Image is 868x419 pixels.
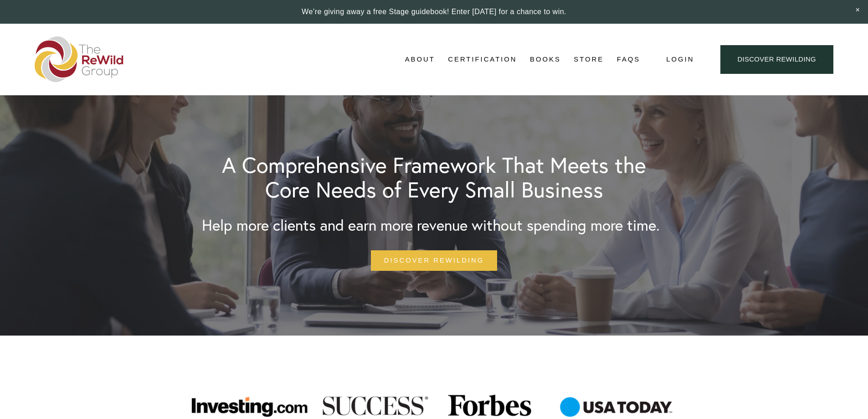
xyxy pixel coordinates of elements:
a: About [405,53,435,67]
img: The ReWild Group [35,36,124,82]
a: Store [574,53,604,67]
a: Discover ReWilding [720,45,833,74]
a: Login [666,53,694,66]
h1: A Comprehensive Framework That Meets the Core Needs of Every Small Business [202,153,667,202]
a: Books [530,53,561,67]
a: FAQs [617,53,641,67]
h3: Help more clients and earn more revenue without spending more time. [202,218,660,233]
a: Certification [448,53,517,67]
a: Discover Rewilding [371,250,497,271]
